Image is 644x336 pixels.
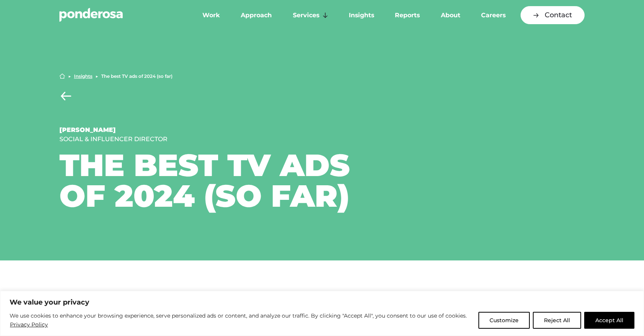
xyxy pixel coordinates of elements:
[386,7,429,23] a: Reports
[59,91,73,101] a: Back to Insights
[340,7,383,23] a: Insights
[521,6,585,24] a: Contact
[232,7,281,23] a: Approach
[432,7,469,23] a: About
[74,74,92,79] a: Insights
[533,312,581,329] button: Reject All
[10,311,473,329] p: We use cookies to enhance your browsing experience, serve personalized ads or content, and analyz...
[59,135,361,144] div: Social & Influencer Director
[10,298,634,307] p: We value your privacy
[472,7,514,23] a: Careers
[68,74,71,79] li: ▶︎
[284,7,337,23] a: Services
[59,150,361,211] h1: The best TV ads of 2024 (so far)
[478,312,530,329] button: Customize
[95,74,98,79] li: ▶︎
[59,8,182,23] a: Go to homepage
[584,312,634,329] button: Accept All
[59,73,65,79] a: Home
[10,320,48,329] a: Privacy Policy
[101,74,172,79] li: The best TV ads of 2024 (so far)
[59,125,361,135] div: [PERSON_NAME]
[194,7,229,23] a: Work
